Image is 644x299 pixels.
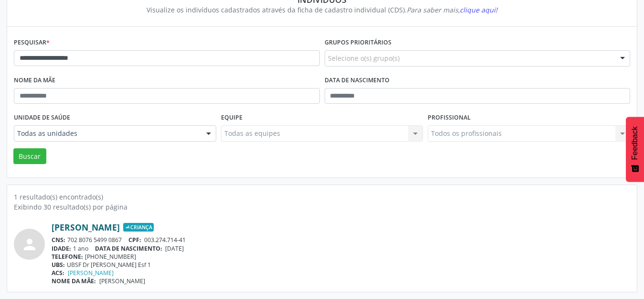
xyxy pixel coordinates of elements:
[221,111,243,125] label: Equipe
[325,35,391,50] label: Grupos prioritários
[52,244,630,253] div: 1 ano
[428,111,471,125] label: Profissional
[626,117,644,182] button: Feedback - Mostrar pesquisa
[14,192,630,202] div: 1 resultado(s) encontrado(s)
[17,129,197,138] span: Todas as unidades
[165,244,184,253] span: [DATE]
[325,73,390,88] label: Data de nascimento
[21,236,38,253] i: person
[99,277,145,285] span: [PERSON_NAME]
[14,35,50,50] label: Pesquisar
[52,253,83,261] span: TELEFONE:
[52,277,96,285] span: NOME DA MÃE:
[52,261,65,269] span: UBS:
[407,5,497,14] i: Para saber mais,
[14,73,55,88] label: Nome da mãe
[144,236,186,244] span: 003.274.714-41
[52,236,630,244] div: 702 8076 5499 0867
[128,236,141,244] span: CPF:
[52,269,64,277] span: ACS:
[95,244,162,253] span: DATA DE NASCIMENTO:
[14,202,630,212] div: Exibindo 30 resultado(s) por página
[52,236,65,244] span: CNS:
[631,126,639,160] span: Feedback
[52,253,630,261] div: [PHONE_NUMBER]
[52,222,120,233] a: [PERSON_NAME]
[14,111,70,125] label: Unidade de saúde
[68,269,114,277] a: [PERSON_NAME]
[21,5,623,15] div: Visualize os indivíduos cadastrados através da ficha de cadastro individual (CDS).
[328,53,400,63] span: Selecione o(s) grupo(s)
[13,148,46,165] button: Buscar
[460,5,497,14] span: clique aqui!
[52,244,71,253] span: IDADE:
[123,223,154,232] span: Criança
[52,261,630,269] div: UBSF Dr [PERSON_NAME] Esf 1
